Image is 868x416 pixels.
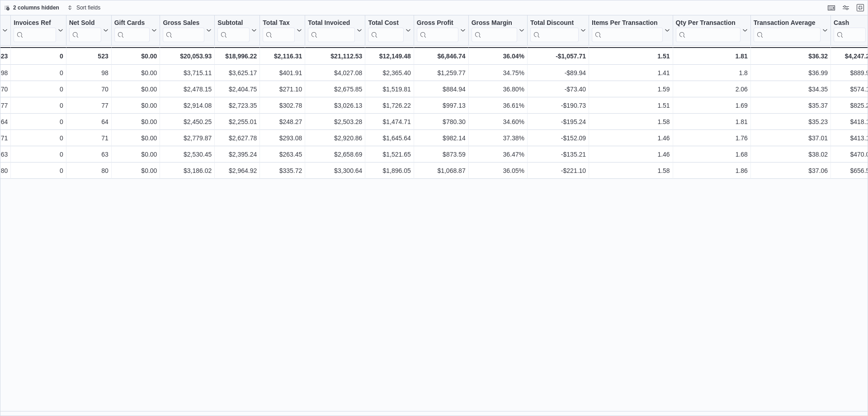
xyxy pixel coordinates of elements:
button: Exit fullscreen [855,2,866,13]
div: 523 [69,51,108,62]
div: $2,116.31 [263,51,302,62]
div: $21,112.53 [308,51,362,62]
div: $0.00 [114,51,157,62]
div: $20,053.93 [163,51,212,62]
div: 1.51 [592,51,670,62]
button: Keyboard shortcuts [826,2,837,13]
div: $6,846.74 [417,51,466,62]
span: Sort fields [76,4,100,11]
button: 2 columns hidden [0,2,63,13]
div: -$1,057.71 [530,51,586,62]
div: 36.04% [472,51,524,62]
button: Display options [840,2,851,13]
div: $12,149.48 [368,51,410,62]
span: 2 columns hidden [13,4,59,11]
div: $18,996.22 [217,51,257,62]
div: 0 [14,51,63,62]
button: Sort fields [64,2,104,13]
div: $36.32 [754,51,828,62]
div: 1.81 [676,51,748,62]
